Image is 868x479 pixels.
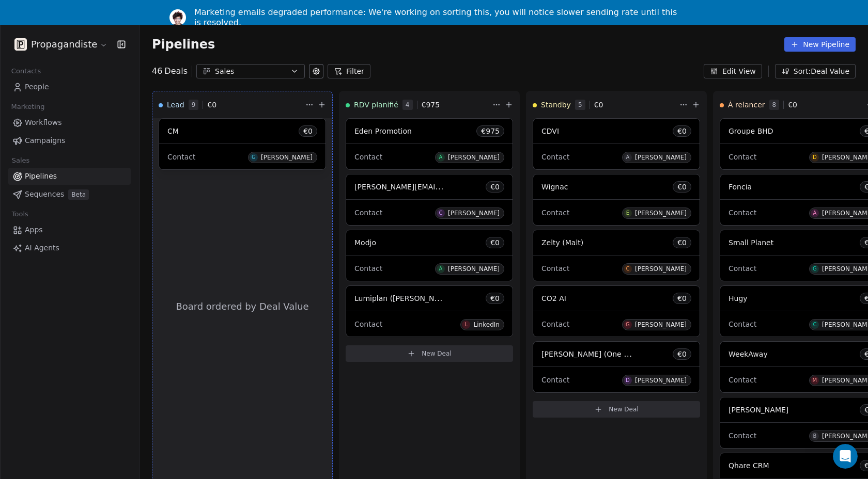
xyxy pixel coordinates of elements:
[439,265,442,273] div: A
[677,349,687,359] span: € 0
[176,300,308,313] span: Board ordered by Deal Value
[626,209,629,217] div: E
[7,63,45,79] span: Contacts
[167,153,195,161] span: Contact
[541,238,583,247] span: Zelty (Malt)
[575,100,585,110] span: 5
[813,265,817,273] div: G
[164,65,188,77] span: Deals
[635,321,687,328] div: [PERSON_NAME]
[448,210,500,217] div: [PERSON_NAME]
[729,461,769,470] span: Qhare CRM
[12,36,110,53] button: Propagandiste
[68,189,89,200] span: Beta
[465,321,468,329] div: L
[8,114,131,131] a: Workflows
[541,294,566,302] span: CO2 AI
[7,206,33,222] span: Tools
[533,230,700,281] div: Zelty (Malt)€0ContactC[PERSON_NAME]
[8,132,131,149] a: Campaigns
[541,320,569,328] span: Contact
[448,265,500,273] div: [PERSON_NAME]
[481,126,500,136] span: € 975
[8,239,131,257] a: AI Agents
[729,183,752,191] span: Foncia
[533,341,700,393] div: [PERSON_NAME] (One Pager)€0ContactD[PERSON_NAME]
[635,265,687,273] div: [PERSON_NAME]
[626,153,629,162] div: A
[626,321,630,329] div: G
[635,377,687,384] div: [PERSON_NAME]
[813,321,816,329] div: C
[346,230,513,281] div: Modjo€0ContactA[PERSON_NAME]
[354,100,398,110] span: RDV planifié
[704,64,762,78] button: Edit View
[677,126,687,136] span: € 0
[813,376,817,385] div: M
[729,376,756,384] span: Contact
[207,100,216,110] span: € 0
[152,65,188,77] div: 46
[25,189,64,200] span: Sequences
[159,91,303,118] div: Lead9€0
[533,401,700,418] button: New Deal
[490,237,500,248] span: € 0
[439,209,442,217] div: C
[813,209,816,217] div: A
[473,321,500,328] div: LinkedIn
[729,264,756,273] span: Contact
[159,118,326,170] div: CM€0ContactG[PERSON_NAME]
[169,9,186,26] img: Profile image for Ram
[354,238,376,247] span: Modjo
[541,209,569,217] span: Contact
[728,100,765,110] span: À relancer
[729,350,768,358] span: WeekAway
[303,126,313,136] span: € 0
[346,285,513,337] div: Lumiplan ([PERSON_NAME])€0ContactLLinkedIn
[448,154,500,161] div: [PERSON_NAME]
[729,238,773,247] span: Small Planet
[541,349,647,359] span: [PERSON_NAME] (One Pager)
[354,127,412,135] span: Eden Promotion
[194,7,682,28] div: Marketing emails degraded performance: We're working on sorting this, you will notice slower send...
[354,293,456,303] span: Lumiplan ([PERSON_NAME])
[328,64,370,78] button: Filter
[215,66,286,77] div: Sales
[541,264,569,273] span: Contact
[8,186,131,203] a: SequencesBeta
[533,285,700,337] div: CO2 AI€0ContactG[PERSON_NAME]
[541,100,571,110] span: Standby
[677,182,687,192] span: € 0
[25,171,57,182] span: Pipelines
[8,221,131,238] a: Apps
[609,405,639,413] span: New Deal
[729,294,748,302] span: Hugy
[677,293,687,304] span: € 0
[25,135,65,146] span: Campaigns
[354,153,382,161] span: Contact
[720,91,864,118] div: À relancer8€0
[833,444,858,469] iframe: Intercom live chat
[346,174,513,226] div: [PERSON_NAME][EMAIL_ADDRESS][PERSON_NAME][DOMAIN_NAME]€0ContactC[PERSON_NAME]
[189,100,199,110] span: 9
[346,91,490,118] div: RDV planifié4€975
[346,345,513,362] button: New Deal
[635,154,687,161] div: [PERSON_NAME]
[769,100,780,110] span: 8
[729,320,756,328] span: Contact
[25,243,59,253] span: AI Agents
[354,264,382,273] span: Contact
[541,183,568,191] span: Wignac
[626,265,629,273] div: C
[152,37,215,52] span: Pipelines
[533,91,677,118] div: Standby5€0
[729,209,756,217] span: Contact
[626,376,630,385] div: D
[346,118,513,170] div: Eden Promotion€975ContactA[PERSON_NAME]
[784,37,856,52] button: New Pipeline
[8,168,131,185] a: Pipelines
[729,127,773,135] span: Groupe BHD
[729,406,788,414] span: [PERSON_NAME]
[439,153,442,162] div: A
[354,209,382,217] span: Contact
